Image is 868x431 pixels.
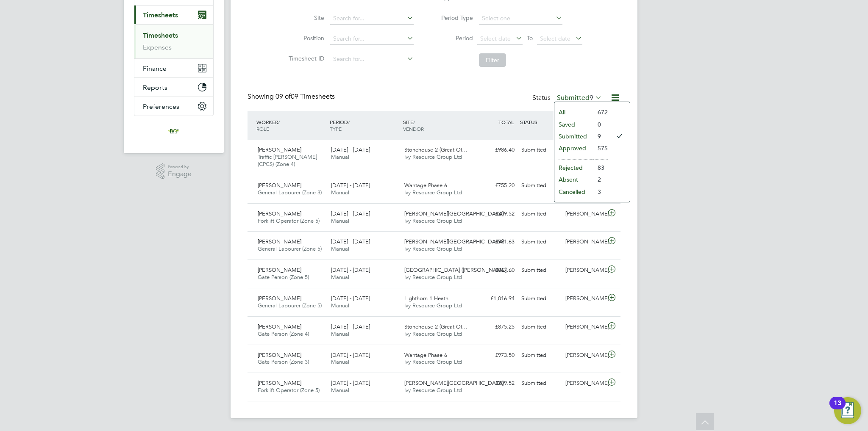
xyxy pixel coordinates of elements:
a: Go to home page [134,124,214,138]
span: Gate Person (Zone 3) [258,358,309,365]
span: VENDOR [403,125,424,132]
span: Wantage Phase 6 [404,351,447,359]
div: STATUS [518,114,562,130]
span: [PERSON_NAME] [258,323,301,330]
span: [DATE] - [DATE] [331,323,370,330]
div: £209.52 [474,376,518,390]
button: Open Resource Center, 13 new notifications [834,397,861,424]
label: Submitted [557,94,602,102]
span: Ivy Resource Group Ltd [404,302,462,309]
button: Reports [134,78,213,97]
span: [PERSON_NAME] [258,295,301,302]
span: [PERSON_NAME][GEOGRAPHIC_DATA] [404,379,504,387]
span: 9 [590,94,593,102]
span: Manual [331,274,349,281]
span: Gate Person (Zone 5) [258,274,309,281]
img: ivyresourcegroup-logo-retina.png [167,124,181,138]
div: £755.20 [474,179,518,193]
span: Finance [143,64,167,72]
div: Submitted [518,263,562,277]
input: Select one [479,13,562,25]
span: / [348,119,350,125]
div: Timesheets [134,24,213,58]
span: To [524,33,535,44]
div: [PERSON_NAME] [562,207,606,221]
span: Powered by [168,163,192,171]
span: [PERSON_NAME] [258,238,301,245]
a: Timesheets [143,31,178,39]
div: PERIOD [328,114,401,136]
span: Ivy Resource Group Ltd [404,189,462,196]
span: Manual [331,302,349,309]
span: Wantage Phase 6 [404,182,447,189]
li: All [554,106,593,118]
span: Traffic [PERSON_NAME] (CPCS) (Zone 4) [258,153,317,168]
span: Ivy Resource Group Ltd [404,274,462,281]
span: [PERSON_NAME][GEOGRAPHIC_DATA] [404,238,504,245]
span: Engage [168,171,192,178]
div: Showing [248,92,337,101]
span: Manual [331,189,349,196]
div: SITE [401,114,474,136]
li: Saved [554,119,593,130]
span: 09 Timesheets [275,92,335,101]
label: Period [435,34,473,42]
span: Ivy Resource Group Ltd [404,387,462,394]
input: Search for... [330,53,414,65]
span: General Labourer (Zone 3) [258,189,322,196]
span: [DATE] - [DATE] [331,266,370,274]
button: Preferences [134,97,213,116]
div: Submitted [518,320,562,334]
div: Submitted [518,235,562,249]
button: Finance [134,59,213,77]
span: Reports [143,83,167,91]
span: Ivy Resource Group Ltd [404,153,462,160]
span: [GEOGRAPHIC_DATA] ([PERSON_NAME]… [404,266,512,274]
div: 13 [834,403,841,414]
span: / [278,119,280,125]
a: Expenses [143,43,172,51]
span: Select date [480,35,511,42]
span: Stonehouse 2 (Great Ol… [404,323,467,330]
button: Filter [479,53,506,67]
li: Approved [554,142,593,154]
input: Search for... [330,13,414,25]
div: £209.52 [474,207,518,221]
span: Manual [331,358,349,365]
span: Manual [331,217,349,224]
div: Submitted [518,376,562,390]
li: 0 [593,119,608,130]
span: Manual [331,330,349,337]
div: £867.60 [474,263,518,277]
li: 2 [593,174,608,185]
span: [PERSON_NAME] [258,266,301,274]
span: General Labourer (Zone 5) [258,302,322,309]
li: Submitted [554,130,593,142]
div: £1,016.94 [474,292,518,306]
li: 575 [593,142,608,154]
input: Search for... [330,33,414,45]
span: TOTAL [498,119,514,125]
span: [PERSON_NAME] [258,379,301,387]
label: Timesheet ID [286,55,324,62]
span: TYPE [330,125,342,132]
span: Forklift Operator (Zone 5) [258,387,320,394]
div: Submitted [518,179,562,193]
li: Cancelled [554,186,593,198]
div: Submitted [518,207,562,221]
span: Manual [331,245,349,252]
li: 9 [593,130,608,142]
div: £973.50 [474,348,518,362]
label: Position [286,34,324,42]
span: Select date [540,35,570,42]
span: [PERSON_NAME] [258,351,301,359]
div: Submitted [518,143,562,157]
span: Stonehouse 2 (Great Ol… [404,146,467,153]
span: [DATE] - [DATE] [331,238,370,245]
li: Absent [554,174,593,185]
span: Ivy Resource Group Ltd [404,245,462,252]
span: [PERSON_NAME] [258,210,301,217]
a: Powered byEngage [156,163,192,180]
div: £875.25 [474,320,518,334]
span: Preferences [143,102,179,111]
